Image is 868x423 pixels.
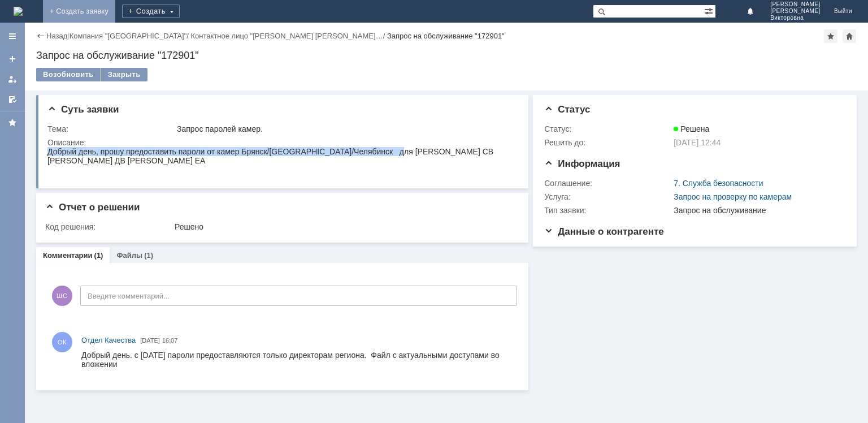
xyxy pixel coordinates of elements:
[116,251,142,260] a: Файлы
[191,32,387,40] div: /
[144,251,153,260] div: (1)
[674,138,721,147] span: [DATE] 12:44
[36,50,857,61] div: Запрос на обслуживание "172901"
[81,335,136,346] a: Отдел Качества
[52,286,72,306] span: ШС
[843,29,856,43] div: Сделать домашней страницей
[770,1,821,8] span: [PERSON_NAME]
[140,337,160,344] span: [DATE]
[43,251,93,260] a: Комментарии
[544,192,671,201] div: Услуга:
[544,206,671,215] div: Тип заявки:
[770,8,821,15] span: [PERSON_NAME]
[704,5,715,16] span: Расширенный поиск
[47,138,515,147] div: Описание:
[45,222,172,231] div: Код решения:
[387,32,505,40] div: Запрос на обслуживание "172901"
[544,158,620,169] span: Информация
[70,32,187,40] a: Компания "[GEOGRAPHIC_DATA]"
[674,192,792,201] a: Запрос на проверку по камерам
[3,70,21,88] a: Мои заявки
[45,202,140,213] span: Отчет о решении
[770,15,821,21] span: Викторовна
[14,7,23,16] a: Перейти на домашнюю страницу
[824,29,837,43] div: Добавить в избранное
[46,32,67,40] a: Назад
[47,124,175,133] div: Тема:
[47,104,119,115] span: Суть заявки
[70,32,191,40] div: /
[67,31,69,40] div: |
[3,50,21,68] a: Создать заявку
[191,32,383,40] a: Контактное лицо "[PERSON_NAME] [PERSON_NAME]…
[122,5,180,18] div: Создать
[544,138,671,147] div: Решить до:
[177,124,513,133] div: Запрос паролей камер.
[162,337,178,344] span: 16:07
[674,179,763,188] a: 7. Служба безопасности
[81,336,136,344] span: Отдел Качества
[175,222,513,231] div: Решено
[544,124,671,133] div: Статус:
[3,90,21,109] a: Мои согласования
[544,104,590,115] span: Статус
[544,226,664,237] span: Данные о контрагенте
[94,251,103,260] div: (1)
[674,206,840,215] div: Запрос на обслуживание
[14,7,23,16] img: logo
[544,179,671,188] div: Соглашение:
[674,124,709,133] span: Решена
